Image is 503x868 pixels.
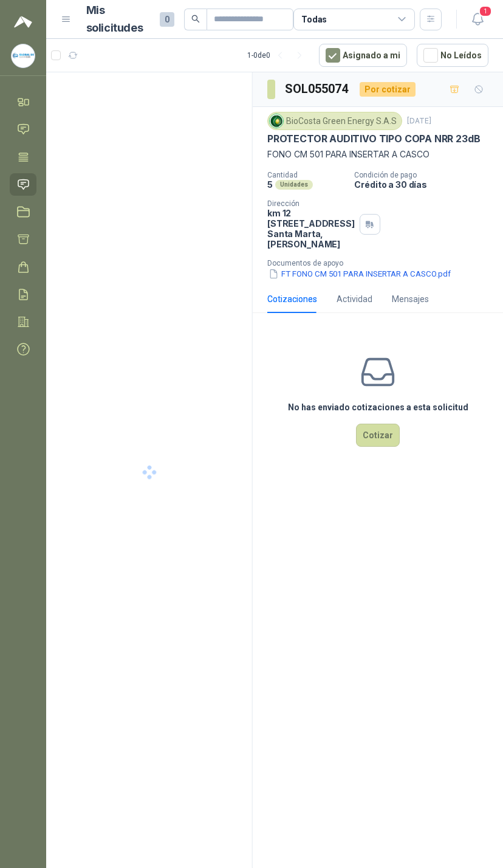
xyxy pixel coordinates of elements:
[356,424,400,447] button: Cotizar
[267,112,402,130] div: BioCosta Green Energy S.A.S
[288,401,468,414] h3: No has enviado cotizaciones a esta solicitud
[267,259,498,267] p: Documentos de apoyo
[267,179,273,190] p: 5
[247,46,309,65] div: 1 - 0 de 0
[275,180,313,190] div: Unidades
[267,133,480,145] p: PROTECTOR AUDITIVO TIPO COPA NRR 23dB
[267,148,488,161] p: FONO CM 501 PARA INSERTAR A CASCO
[86,2,151,37] h1: Mis solicitudes
[319,44,407,67] button: Asignado a mi
[267,171,344,179] p: Cantidad
[479,5,492,17] span: 1
[337,292,372,306] div: Actividad
[267,267,452,280] button: FT FONO CM 501 PARA INSERTAR A CASCO.pdf
[285,80,350,98] h3: SOL055074
[270,114,283,128] img: Company Logo
[467,9,488,30] button: 1
[392,292,429,306] div: Mensajes
[354,171,498,179] p: Condición de pago
[417,44,488,67] button: No Leídos
[191,15,200,23] span: search
[354,179,498,190] p: Crédito a 30 días
[14,15,32,29] img: Logo peakr
[360,82,416,97] div: Por cotizar
[160,12,174,27] span: 0
[267,199,355,208] p: Dirección
[407,115,431,127] p: [DATE]
[267,292,317,306] div: Cotizaciones
[301,13,327,26] div: Todas
[267,208,355,249] p: km 12 [STREET_ADDRESS] Santa Marta , [PERSON_NAME]
[12,44,35,67] img: Company Logo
